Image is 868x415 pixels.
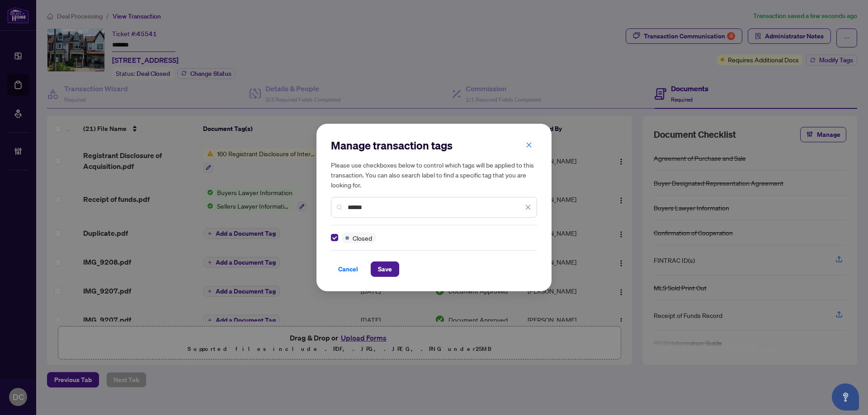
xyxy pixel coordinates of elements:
h2: Manage transaction tags [331,138,537,153]
button: Save [371,261,399,277]
button: Open asap [832,383,859,410]
span: close [526,142,532,148]
h5: Please use checkboxes below to control which tags will be applied to this transaction. You can al... [331,160,537,190]
span: Closed [353,233,372,243]
button: Cancel [331,261,365,277]
span: Save [378,262,392,276]
span: close [525,204,531,210]
span: Cancel [338,262,358,276]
